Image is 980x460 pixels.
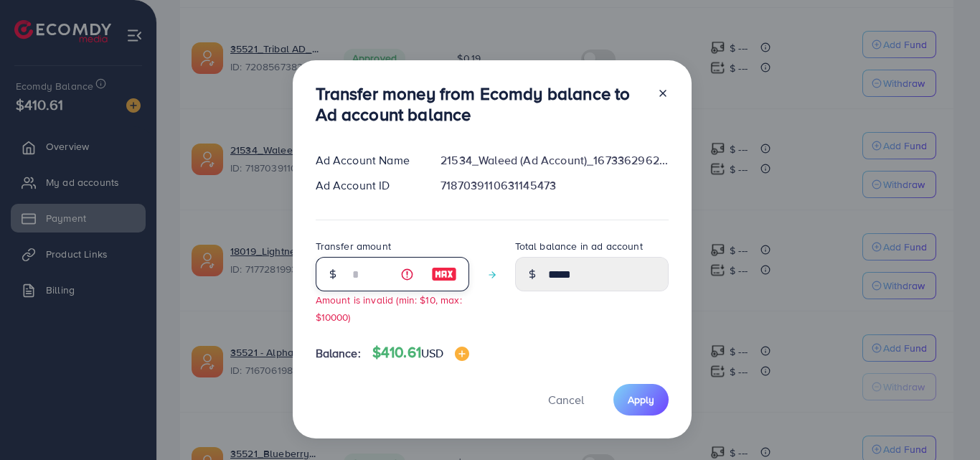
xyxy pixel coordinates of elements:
small: Amount is invalid (min: $10, max: $10000) [316,293,462,323]
div: 21534_Waleed (Ad Account)_1673362962744 [429,152,679,169]
label: Transfer amount [316,239,391,253]
label: Total balance in ad account [515,239,643,253]
span: Cancel [548,392,584,408]
iframe: Chat [919,395,969,449]
span: Balance: [316,345,361,362]
span: USD [421,345,443,361]
div: Ad Account ID [304,177,430,194]
h4: $410.61 [372,344,470,362]
img: image [455,347,469,361]
img: image [431,266,457,283]
div: Ad Account Name [304,152,430,169]
div: 7187039110631145473 [429,177,679,194]
button: Cancel [530,384,602,415]
span: Apply [628,393,654,407]
button: Apply [613,384,669,415]
h3: Transfer money from Ecomdy balance to Ad account balance [316,83,646,125]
